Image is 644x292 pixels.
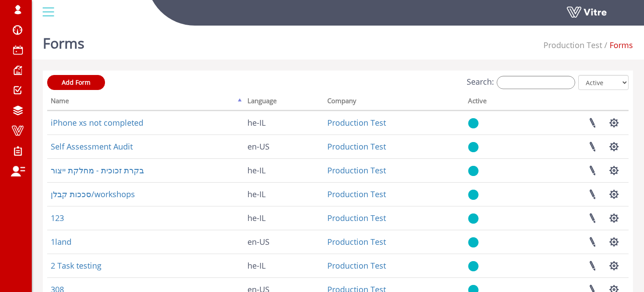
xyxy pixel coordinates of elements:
td: he-IL [244,111,324,135]
a: 2 Task testing [51,260,101,271]
a: Add Form [47,75,105,90]
li: Forms [602,40,633,51]
img: yes [468,165,479,176]
a: Production Test [327,236,386,247]
img: yes [468,189,479,200]
a: Production Test [327,141,386,152]
td: he-IL [244,182,324,206]
a: סככות קבלן/workshops [51,189,135,199]
img: yes [468,261,479,272]
td: he-IL [244,158,324,182]
a: iPhone xs not completed [51,117,143,128]
th: Language [244,94,324,111]
span: Add Form [62,78,90,86]
img: yes [468,142,479,153]
a: 123 [51,213,64,223]
a: Self Assessment Audit [51,141,133,152]
td: he-IL [244,254,324,277]
a: Production Test [327,117,386,128]
th: Company [324,94,464,111]
td: en-US [244,230,324,254]
a: Production Test [327,260,386,271]
a: בקרת זכוכית - מחלקת ייצור [51,165,144,176]
label: Search: [467,76,575,89]
th: Name: activate to sort column descending [47,94,244,111]
td: he-IL [244,206,324,230]
img: yes [468,118,479,129]
a: 1land [51,236,71,247]
input: Search: [497,76,575,89]
span: 39 [543,40,602,50]
h1: Forms [43,22,84,60]
a: Production Test [327,189,386,199]
td: en-US [244,135,324,158]
a: Production Test [327,165,386,176]
img: yes [468,237,479,248]
th: Active [464,94,520,111]
a: Production Test [327,213,386,223]
img: yes [468,213,479,224]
